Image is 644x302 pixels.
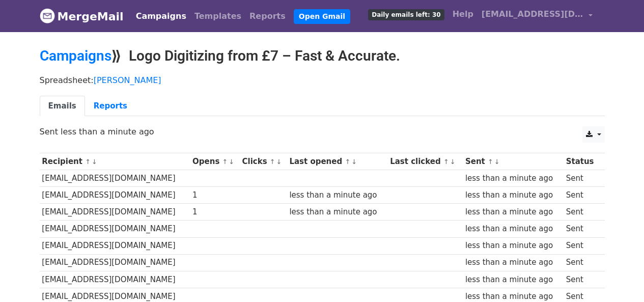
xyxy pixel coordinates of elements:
[229,158,234,166] a: ↓
[94,75,161,85] a: [PERSON_NAME]
[482,8,583,20] span: [EMAIL_ADDRESS][DOMAIN_NAME]
[478,4,597,28] a: [EMAIL_ADDRESS][DOMAIN_NAME]
[40,47,605,65] h2: ⟫ Logo Digitizing from £7 – Fast & Accurate.
[465,189,561,201] div: less than a minute ago
[465,223,561,235] div: less than a minute ago
[564,221,599,237] td: Sent
[40,254,190,271] td: [EMAIL_ADDRESS][DOMAIN_NAME]
[465,257,561,268] div: less than a minute ago
[345,158,350,166] a: ↑
[40,6,124,27] a: MergeMail
[364,4,448,24] a: Daily emails left: 30
[564,271,599,288] td: Sent
[132,6,190,26] a: Campaigns
[240,153,287,170] th: Clicks
[494,158,500,166] a: ↓
[564,187,599,204] td: Sent
[564,170,599,187] td: Sent
[92,158,97,166] a: ↓
[40,204,190,221] td: [EMAIL_ADDRESS][DOMAIN_NAME]
[40,47,111,64] a: Campaigns
[294,9,350,24] a: Open Gmail
[222,158,228,166] a: ↑
[40,221,190,237] td: [EMAIL_ADDRESS][DOMAIN_NAME]
[387,153,463,170] th: Last clicked
[488,158,493,166] a: ↑
[40,153,190,170] th: Recipient
[40,187,190,204] td: [EMAIL_ADDRESS][DOMAIN_NAME]
[450,158,456,166] a: ↓
[465,240,561,252] div: less than a minute ago
[85,96,136,117] a: Reports
[287,153,388,170] th: Last opened
[192,206,237,218] div: 1
[351,158,357,166] a: ↓
[289,189,385,201] div: less than a minute ago
[40,126,605,137] p: Sent less than a minute ago
[40,96,85,117] a: Emails
[465,274,561,286] div: less than a minute ago
[190,153,239,170] th: Opens
[289,206,385,218] div: less than a minute ago
[40,170,190,187] td: [EMAIL_ADDRESS][DOMAIN_NAME]
[465,206,561,218] div: less than a minute ago
[276,158,282,166] a: ↓
[443,158,449,166] a: ↑
[40,75,605,86] p: Spreadsheet:
[564,254,599,271] td: Sent
[463,153,564,170] th: Sent
[449,4,478,24] a: Help
[245,6,290,26] a: Reports
[564,204,599,221] td: Sent
[192,189,237,201] div: 1
[270,158,275,166] a: ↑
[40,8,55,23] img: MergeMail logo
[564,237,599,254] td: Sent
[368,9,444,20] span: Daily emails left: 30
[40,237,190,254] td: [EMAIL_ADDRESS][DOMAIN_NAME]
[85,158,91,166] a: ↑
[190,6,245,26] a: Templates
[564,153,599,170] th: Status
[465,173,561,184] div: less than a minute ago
[40,271,190,288] td: [EMAIL_ADDRESS][DOMAIN_NAME]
